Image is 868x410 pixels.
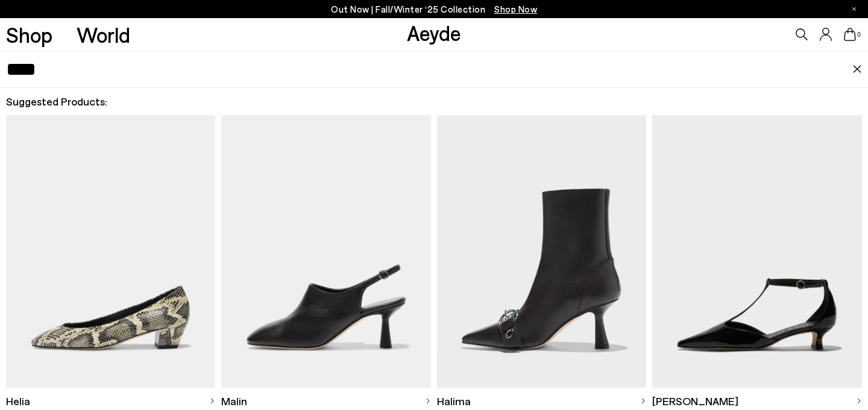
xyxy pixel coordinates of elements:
span: [PERSON_NAME] [652,394,738,409]
img: svg%3E [856,398,862,404]
img: svg%3E [640,398,646,404]
img: Descriptive text [6,115,216,387]
img: Descriptive text [437,115,647,387]
img: svg%3E [425,398,431,404]
span: Helia [6,394,30,409]
a: Aeyde [407,20,461,45]
span: 0 [856,31,862,38]
span: Navigate to /collections/new-in [494,4,537,14]
a: 0 [844,28,856,41]
a: Shop [6,24,52,45]
img: Descriptive text [221,115,431,387]
p: Out Now | Fall/Winter ‘25 Collection [331,2,537,17]
h2: Suggested Products: [6,94,862,109]
img: close.svg [852,65,862,74]
img: svg%3E [209,398,215,404]
span: Malin [221,394,247,409]
img: Descriptive text [652,115,862,387]
span: Halima [437,394,471,409]
a: World [77,24,130,45]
